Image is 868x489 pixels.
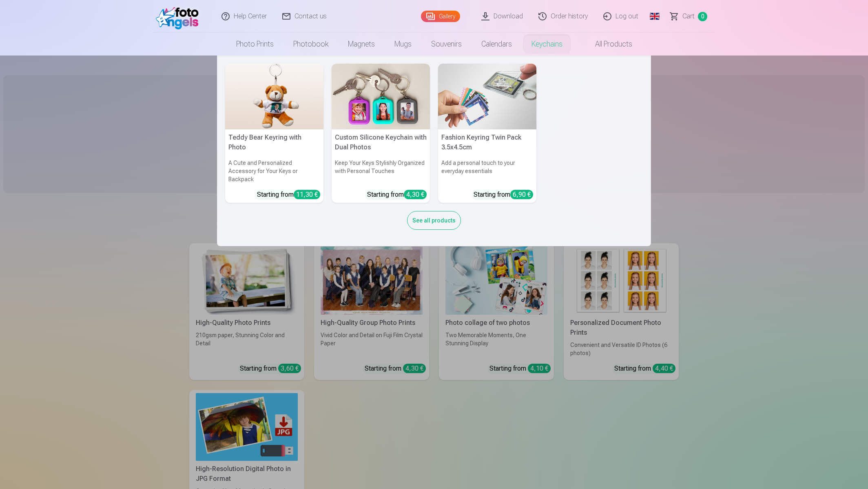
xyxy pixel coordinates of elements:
div: 4,30 € [404,190,427,199]
a: Magnets [338,33,385,56]
a: Keychains [522,33,572,56]
div: Starting from [367,190,427,200]
a: Photobook [283,33,338,56]
a: Gallery [421,11,460,22]
div: Starting from [474,190,533,200]
img: Teddy Bear Keyring with Photo [225,64,323,129]
h6: Add a personal touch to your everyday essentials [438,156,536,187]
img: Custom Silicone Keychain with Dual Photos [332,64,430,129]
span: Сart [682,11,695,21]
a: Fashion Keyring Twin Pack 3.5x4.5cmFashion Keyring Twin Pack 3.5x4.5cmAdd a personal touch to you... [438,64,536,203]
a: Souvenirs [421,33,472,56]
img: Fashion Keyring Twin Pack 3.5x4.5cm [438,64,536,129]
a: See all products [407,216,461,224]
h5: Teddy Bear Keyring with Photo [225,129,323,156]
a: Mugs [385,33,421,56]
a: Photo prints [226,33,283,56]
h5: Custom Silicone Keychain with Dual Photos [332,129,430,156]
div: Starting from [257,190,320,200]
h6: A Cute and Personalized Accessory for Your Keys or Backpack [225,156,323,187]
div: See all products [407,211,461,230]
h5: Fashion Keyring Twin Pack 3.5x4.5cm [438,129,536,156]
a: Custom Silicone Keychain with Dual PhotosCustom Silicone Keychain with Dual PhotosKeep Your Keys ... [332,64,430,203]
a: Calendars [472,33,522,56]
div: 6,90 € [510,190,533,199]
div: 11,30 € [294,190,320,199]
a: All products [572,33,642,56]
img: /fa1 [156,3,203,29]
span: 0 [698,12,707,21]
h6: Keep Your Keys Stylishly Organized with Personal Touches [332,156,430,187]
a: Teddy Bear Keyring with PhotoTeddy Bear Keyring with PhotoA Cute and Personalized Accessory for Y... [225,64,323,203]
